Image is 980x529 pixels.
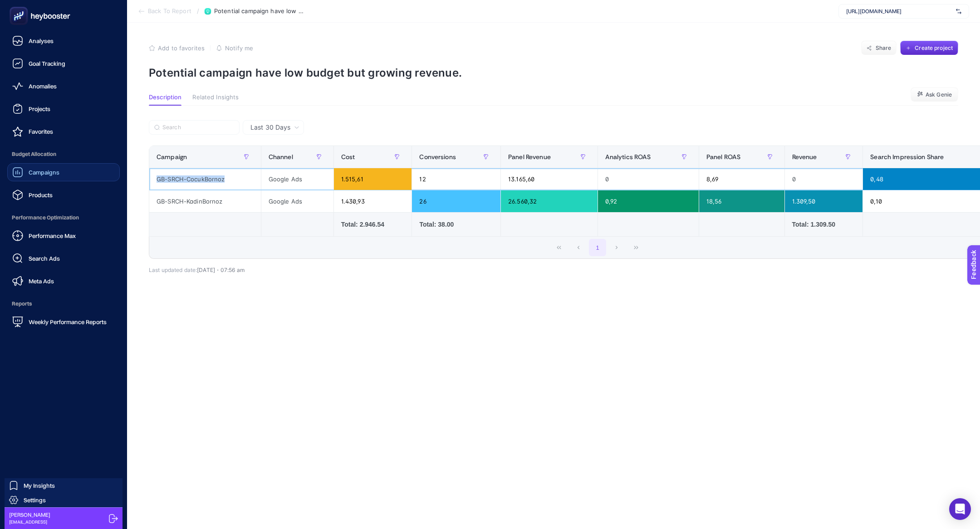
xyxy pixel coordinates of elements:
button: Description [149,94,181,106]
span: Analyses [29,37,54,44]
span: Description [149,94,181,101]
span: Add to favorites [158,44,205,52]
span: [DATE]・07:56 am [197,267,245,273]
span: Favorites [29,128,53,135]
div: 1.430,93 [334,190,412,212]
div: 1.515,61 [334,168,412,190]
span: Projects [29,105,50,112]
span: Goal Tracking [29,60,65,67]
button: 1 [589,239,606,256]
span: Back To Report [148,8,191,15]
button: Create project [900,41,958,55]
span: Notify me [225,44,253,52]
button: Related Insights [192,94,239,106]
div: Google Ads [261,190,333,212]
div: 8,69 [699,168,784,190]
p: Potential campaign have low budget but growing revenue. [149,66,958,79]
span: Performance Optimization [7,209,120,227]
span: [URL][DOMAIN_NAME] [846,8,952,15]
a: Campaigns [7,163,120,181]
span: / [197,7,199,15]
div: 0 [598,168,699,190]
span: Campaigns [29,169,59,176]
button: Ask Genie [911,87,958,102]
span: Feedback [5,3,34,10]
span: Channel [269,153,293,160]
span: Search Ads [29,255,60,262]
span: Share [876,44,892,52]
span: Panel ROAS [706,153,740,160]
div: GB-SRCH-KadinBornoz [149,190,261,212]
a: Projects [7,100,120,118]
button: Share [861,41,897,55]
div: 26.560,32 [501,190,598,212]
span: Last updated date: [149,267,197,273]
a: Anomalies [7,77,120,95]
a: Settings [5,493,122,507]
a: Products [7,186,120,204]
div: 26 [412,190,500,212]
a: Favorites [7,122,120,141]
a: Search Ads [7,249,120,267]
span: Create project [915,44,953,52]
a: Analyses [7,32,120,50]
span: Search Impression Share [870,153,944,160]
span: Reports [7,295,120,313]
span: Conversions [419,153,456,160]
div: 0,92 [598,190,699,212]
span: Ask Genie [926,91,952,98]
span: My Insights [24,482,55,489]
span: Revenue [792,153,817,160]
a: Weekly Performance Reports [7,313,120,331]
input: Search [162,124,234,131]
span: Settings [24,496,46,504]
a: My Insights [5,478,122,493]
span: Weekly Performance Reports [29,318,107,325]
button: Notify me [216,44,253,52]
div: 12 [412,168,500,190]
img: svg%3e [956,7,961,16]
span: Campaign [157,153,187,160]
span: Cost [341,153,355,160]
span: Analytics ROAS [605,153,651,160]
span: Panel Revenue [508,153,551,160]
div: Open Intercom Messenger [949,498,971,520]
div: GB-SRCH-CocukBornoz [149,168,261,190]
span: Last 30 Days [250,123,290,132]
div: Total: 38.00 [419,220,493,229]
a: Meta Ads [7,272,120,290]
div: 13.165,60 [501,168,598,190]
div: 18,56 [699,190,784,212]
div: Total: 1.309.50 [792,220,856,229]
span: Related Insights [192,94,239,101]
span: Anomalies [29,83,57,90]
button: Add to favorites [149,44,205,52]
span: Performance Max [29,232,76,239]
span: Budget Allocation [7,145,120,163]
div: 0 [785,168,863,190]
span: Products [29,191,53,199]
span: [PERSON_NAME] [9,511,50,519]
a: Performance Max [7,227,120,245]
span: Potential campaign have low budget but growing revenue. [214,8,305,15]
span: [EMAIL_ADDRESS] [9,519,50,525]
div: Total: 2.946.54 [341,220,405,229]
a: Goal Tracking [7,54,120,73]
span: Meta Ads [29,277,54,285]
div: 1.309,50 [785,190,863,212]
div: Google Ads [261,168,333,190]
